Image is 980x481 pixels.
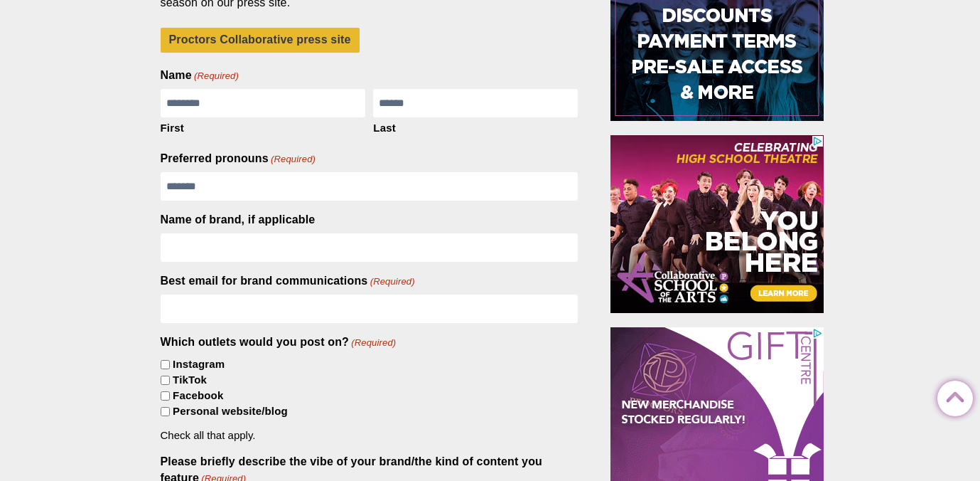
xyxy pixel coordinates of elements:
label: Last [373,117,578,136]
span: (Required) [350,337,397,349]
label: Personal website/blog [173,404,288,419]
label: TikTok [173,373,207,388]
label: Instagram [173,357,225,372]
label: Facebook [173,388,223,403]
label: Best email for brand communications [161,273,415,289]
label: First [161,117,365,136]
legend: Name [161,68,239,83]
span: (Required) [193,70,239,83]
div: Check all that apply. [161,419,578,443]
span: (Required) [369,275,415,288]
label: Preferred pronouns [161,151,316,166]
iframe: Advertisement [610,135,824,313]
a: Proctors Collaborative press site [161,28,360,53]
a: Back to Top [937,381,966,410]
span: (Required) [269,153,316,166]
legend: Which outlets would you post on? [161,334,397,350]
label: Name of brand, if applicable [161,212,316,228]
